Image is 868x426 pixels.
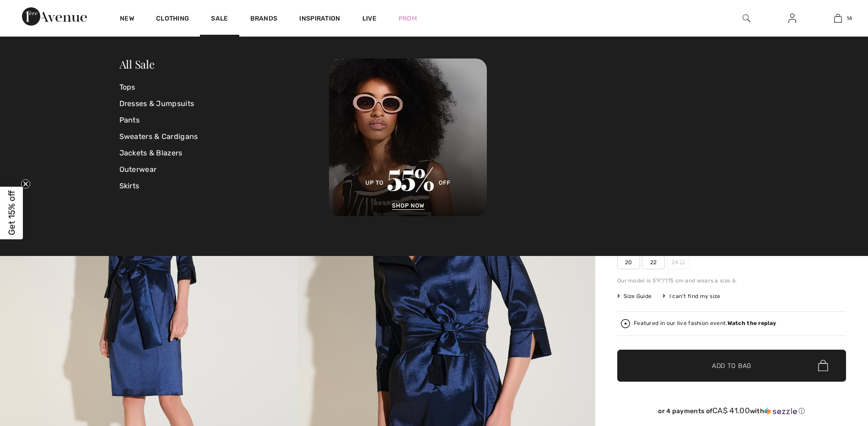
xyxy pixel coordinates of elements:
span: 20 [617,256,640,269]
iframe: Opens a widget where you can find more information [809,357,859,380]
span: 22 [642,256,665,269]
img: search the website [743,13,750,24]
a: Sale [211,15,228,24]
span: 24 [667,256,690,269]
span: Size Guide [617,292,652,300]
a: Pants [119,112,329,128]
span: Get 15% off [6,191,17,235]
a: Clothing [156,15,189,24]
span: Inspiration [299,15,340,24]
a: Prom [399,14,417,23]
a: New [120,15,134,24]
a: Tops [119,79,329,96]
a: Live [362,14,377,23]
img: Sezzle [764,407,797,415]
div: Our model is 5'9"/175 cm and wears a size 6. [617,277,846,285]
div: Featured in our live fashion event. [634,320,776,326]
img: My Info [788,13,796,24]
a: Jackets & Blazers [119,145,329,161]
a: Sign In [781,13,803,24]
img: ring-m.svg [680,260,685,265]
div: or 4 payments of with [617,406,846,415]
img: 1ere Avenue Sale [329,59,487,216]
span: CA$ 41.00 [712,406,750,415]
img: 1ère Avenue [22,7,87,26]
a: Skirts [119,178,329,194]
a: 14 [815,13,860,24]
div: I can't find my size [663,292,720,300]
button: Close teaser [21,180,30,189]
img: Watch the replay [621,319,630,328]
a: Dresses & Jumpsuits [119,96,329,112]
span: 14 [846,14,852,22]
img: My Bag [834,13,842,24]
div: or 4 payments ofCA$ 41.00withSezzle Click to learn more about Sezzle [617,406,846,419]
a: Sweaters & Cardigans [119,128,329,145]
a: Brands [250,15,278,24]
a: 1ere Avenue Sale [329,133,487,141]
strong: Watch the replay [728,320,776,326]
a: All Sale [119,57,155,71]
a: Outerwear [119,161,329,178]
button: Add to Bag [617,350,846,382]
span: Add to Bag [712,361,751,370]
